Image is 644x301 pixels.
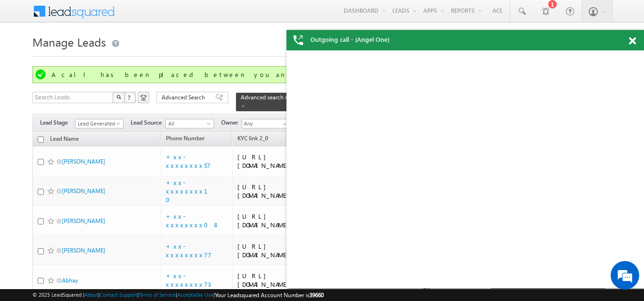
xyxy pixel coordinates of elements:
a: [PERSON_NAME] [62,217,105,224]
a: [PERSON_NAME] [62,247,105,254]
span: Lead Generated [75,119,121,128]
a: Contact Support [100,291,137,298]
a: Show All Items [277,119,289,129]
a: +xx-xxxxxxxx57 [166,153,211,169]
span: All [166,119,211,128]
a: Lead Generated [75,119,123,128]
span: Your Leadsquared Account Number is [215,291,324,299]
div: [URL][DOMAIN_NAME] [237,212,296,229]
span: Advanced Search [162,93,208,102]
a: Acceptable Use [177,291,214,298]
a: +xx-xxxxxxxx10 [166,178,219,204]
img: Search [116,95,121,99]
div: [URL][DOMAIN_NAME] [237,272,296,289]
button: ? [124,92,136,103]
span: ? [128,93,132,101]
a: +xx-xxxxxxxx77 [166,242,212,259]
span: Manage Leads [32,34,106,49]
span: Lead Stage [40,118,75,127]
div: A call has been placed between you and+xx-xxxxxxxx10 [51,70,595,79]
a: +xx-xxxxxxxx08 [166,212,220,229]
span: 39660 [309,291,324,299]
a: All [165,119,214,128]
a: KYC link 2_0 [233,133,273,146]
a: Phone Number [161,133,209,146]
span: Outgoing call - (Angel One) [310,35,389,44]
span: Advanced search results [241,94,301,101]
a: About [84,291,98,298]
a: +xx-xxxxxxxx73 [166,272,211,288]
div: [URL][DOMAIN_NAME] [237,242,296,259]
input: Type to Search [242,119,290,128]
span: Phone Number [166,135,204,142]
span: Lead Source [131,118,165,127]
div: [URL][DOMAIN_NAME] [237,153,296,170]
a: Lead Name [45,134,83,146]
a: [PERSON_NAME] [62,158,105,165]
a: [PERSON_NAME] [62,187,105,194]
div: [URL][DOMAIN_NAME] [237,183,296,200]
span: © 2025 LeadSquared | | | | | [32,291,324,300]
input: Check all records [38,136,44,143]
span: Owner [221,118,242,127]
a: Terms of Service [139,291,176,298]
a: Abhay [62,277,78,284]
span: KYC link 2_0 [237,135,268,142]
